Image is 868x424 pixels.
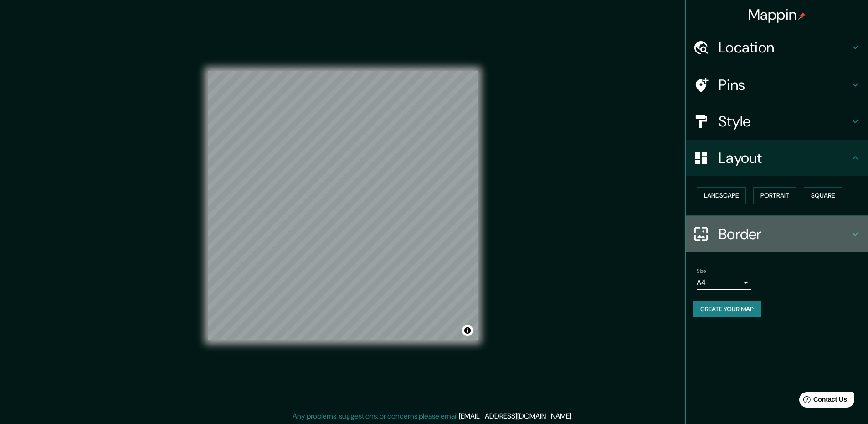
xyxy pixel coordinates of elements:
[719,38,850,57] h4: Location
[697,187,746,204] button: Landscape
[719,225,850,243] h4: Border
[719,149,850,167] h4: Layout
[697,275,751,290] div: A4
[686,29,868,66] div: Location
[798,12,806,20] img: pin-icon.png
[459,411,571,421] a: [EMAIL_ADDRESS][DOMAIN_NAME]
[686,140,868,176] div: Layout
[719,112,850,131] h4: Style
[686,216,868,252] div: Border
[697,267,706,275] label: Size
[719,76,850,94] h4: Pins
[208,71,478,340] canvas: Map
[293,411,573,422] p: Any problems, suggestions, or concerns please email .
[462,325,473,336] button: Toggle attribution
[787,388,858,414] iframe: Help widget launcher
[804,187,842,204] button: Square
[686,67,868,103] div: Pins
[748,5,806,24] h4: Mappin
[753,187,796,204] button: Portrait
[693,301,761,318] button: Create your map
[686,103,868,140] div: Style
[574,411,576,422] div: .
[573,411,574,422] div: .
